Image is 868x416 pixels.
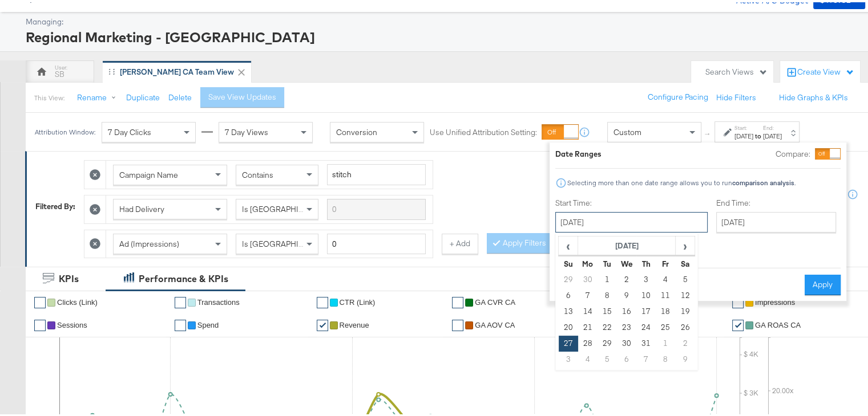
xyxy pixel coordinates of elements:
[578,301,597,317] td: 14
[755,319,801,327] span: GA ROAS CA
[640,85,716,105] button: Configure Pacing
[578,349,597,365] td: 4
[559,286,578,301] td: 6
[617,254,636,270] th: We
[617,349,636,365] td: 6
[656,270,675,286] td: 4
[597,317,617,333] td: 22
[675,270,695,286] td: 5
[26,14,862,25] div: Managing:
[336,125,377,135] span: Conversion
[716,195,841,206] label: End Time:
[559,349,578,365] td: 3
[225,125,268,135] span: 7 Day Views
[578,286,597,301] td: 7
[242,168,273,178] span: Contains
[597,254,617,270] th: Tu
[656,254,675,270] th: Fr
[617,301,636,317] td: 16
[763,122,782,129] label: End:
[676,235,694,252] span: ›
[617,286,636,301] td: 9
[126,90,160,101] button: Duplicate
[559,254,578,270] th: Su
[452,317,463,329] a: ✔
[242,202,329,212] span: Is [GEOGRAPHIC_DATA]
[656,317,675,333] td: 25
[475,296,515,304] span: GA CVR CA
[656,286,675,301] td: 11
[34,91,64,100] div: This View:
[175,317,186,329] a: ✔
[559,301,578,317] td: 13
[636,301,656,317] td: 17
[755,296,795,304] span: Impressions
[597,301,617,317] td: 15
[119,202,164,212] span: Had Delivery
[636,270,656,286] td: 3
[119,236,179,247] span: Ad (Impressions)
[779,90,848,101] button: Hide Graphs & KPIs
[636,349,656,365] td: 7
[327,231,426,252] input: Enter a number
[175,295,186,306] a: ✔
[805,272,841,293] button: Apply
[559,235,577,252] span: ‹
[675,286,695,301] td: 12
[55,67,64,78] div: SB
[59,270,79,283] div: KPIs
[578,234,676,254] th: [DATE]
[168,90,192,101] button: Delete
[617,317,636,333] td: 23
[636,286,656,301] td: 10
[452,295,463,306] a: ✔
[340,296,376,304] span: CTR (Link)
[716,90,756,101] button: Hide Filters
[69,85,128,106] button: Rename
[340,319,369,327] span: Revenue
[578,333,597,349] td: 28
[555,195,708,206] label: Start Time:
[327,162,426,183] input: Enter a search term
[705,64,768,75] div: Search Views
[732,176,794,185] strong: comparison analysis
[597,333,617,349] td: 29
[475,319,515,327] span: GA AOV CA
[732,317,744,329] a: ✔
[139,270,228,283] div: Performance & KPIs
[703,130,713,134] span: ↑
[753,129,763,138] strong: to
[26,25,862,44] div: Regional Marketing - [GEOGRAPHIC_DATA]
[636,317,656,333] td: 24
[578,270,597,286] td: 30
[763,129,782,138] div: [DATE]
[57,319,87,327] span: Sessions
[567,177,796,185] div: Selecting more than one date range allows you to run .
[108,66,115,72] div: Drag to reorder tab
[734,129,753,138] div: [DATE]
[197,319,219,327] span: Spend
[656,333,675,349] td: 1
[597,270,617,286] td: 1
[675,317,695,333] td: 26
[119,168,178,178] span: Campaign Name
[675,301,695,317] td: 19
[442,231,478,252] button: + Add
[57,296,98,304] span: Clicks (Link)
[34,295,46,306] a: ✔
[732,295,744,306] a: ✔
[617,333,636,349] td: 30
[776,146,810,157] label: Compare:
[613,125,641,135] span: Custom
[559,333,578,349] td: 27
[636,333,656,349] td: 31
[636,254,656,270] th: Th
[578,254,597,270] th: Mo
[120,64,234,75] div: [PERSON_NAME] CA Team View
[656,301,675,317] td: 18
[578,317,597,333] td: 21
[797,64,854,76] div: Create View
[430,125,537,136] label: Use Unified Attribution Setting:
[734,122,753,129] label: Start:
[675,254,695,270] th: Sa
